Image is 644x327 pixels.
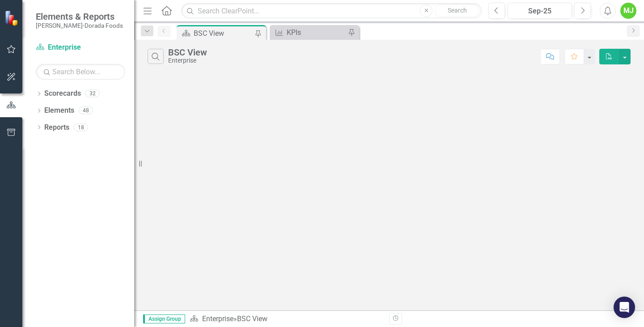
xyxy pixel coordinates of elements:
div: Enterprise [168,57,207,64]
div: BSC View [168,47,207,57]
span: Elements & Reports [36,11,123,22]
a: Reports [44,123,69,133]
div: 32 [85,90,100,98]
a: Enterprise [36,42,125,53]
button: Sep-25 [508,3,572,19]
small: [PERSON_NAME]-Dorada Foods [36,22,123,29]
input: Search Below... [36,64,125,80]
div: BSC View [194,28,253,39]
button: MJ [620,3,636,19]
button: Search [435,4,479,17]
div: KPIs [287,27,346,38]
div: Open Intercom Messenger [614,297,635,318]
div: Sep-25 [511,6,569,17]
img: ClearPoint Strategy [4,10,20,25]
div: BSC View [237,314,267,323]
a: Scorecards [44,89,81,99]
a: Elements [44,106,74,116]
div: 18 [74,123,88,131]
a: Enterprise [202,314,233,323]
input: Search ClearPoint... [181,3,482,19]
div: » [190,314,382,324]
span: Search [448,7,467,14]
div: 48 [79,107,93,115]
a: KPIs [272,27,346,38]
span: Assign Group [143,314,185,323]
